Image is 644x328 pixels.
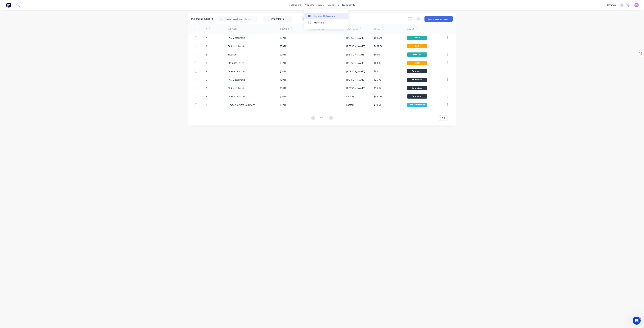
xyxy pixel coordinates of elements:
[303,3,316,8] div: products
[287,3,303,8] a: dashboard
[346,36,365,40] div: [PERSON_NAME]
[605,3,618,8] div: settings
[374,61,380,65] div: $0.00
[228,27,236,31] div: Supplier
[346,78,365,81] div: [PERSON_NAME]
[280,86,287,90] div: [DATE]
[206,95,207,98] div: 2
[346,70,365,73] div: [PERSON_NAME]
[228,78,245,81] div: TAS Metalworks
[303,17,327,20] div: 5 Statuses
[346,95,354,98] div: Factory
[206,86,207,90] div: 3
[206,27,207,31] div: #
[280,78,287,81] div: [DATE]
[206,103,207,107] div: 1
[228,103,255,107] div: TimberHarvest Solutions
[407,86,427,90] div: Submitted
[407,78,427,82] div: Submitted
[407,52,427,57] div: Received
[407,94,427,99] div: Submitted
[228,44,245,48] div: TAS Metalworks
[280,61,287,65] div: [DATE]
[407,36,427,40] div: Billed
[206,61,207,65] div: 8
[407,44,427,48] div: Draft
[374,70,380,73] div: $8.91
[635,4,638,7] span: SW
[424,16,453,22] button: Create purchase order
[374,78,381,81] div: $26.73
[346,44,365,48] div: [PERSON_NAME]
[346,61,365,65] div: [PERSON_NAME]
[314,15,335,18] div: Product Catalogue
[374,103,381,107] div: $49.51
[440,116,443,120] span: 10
[316,3,325,8] div: sales
[314,21,324,24] div: Materials
[374,86,381,90] div: $35.64
[206,44,207,48] div: 9
[374,36,383,40] div: $598.40
[346,53,365,56] div: [PERSON_NAME]
[407,61,427,65] div: Draft
[374,27,380,31] div: Total
[320,116,325,121] div: 1 of 1
[206,53,207,56] div: 6
[206,70,207,73] div: 4
[304,19,348,26] a: Materials
[407,103,427,107] div: Partially received
[6,3,11,8] img: Factory
[374,53,380,56] div: $0.00
[206,78,207,81] div: 5
[407,27,414,31] div: Status
[325,3,341,8] div: purchasing
[280,103,287,107] div: [DATE]
[191,17,213,21] div: Purchase Orders
[374,44,383,48] div: $462.00
[407,69,427,73] div: Submitted
[263,16,292,21] input: Order Date
[374,95,383,98] div: $440.35
[341,3,357,8] div: productivity
[346,86,365,90] div: [PERSON_NAME]
[228,53,237,56] div: Interfab
[280,53,287,56] div: [DATE]
[206,36,207,40] div: 7
[228,70,246,73] div: Tailored Plastics
[346,103,354,107] div: Factory
[280,95,287,98] div: [DATE]
[228,95,246,98] div: Tailored Plastics
[280,27,289,31] div: Created
[633,317,641,325] iframe: Intercom live chat
[228,86,245,90] div: TAS Metalworks
[228,61,244,65] div: Ultimate Laser
[225,17,253,21] input: Search purchase orders...
[280,36,287,40] div: [DATE]
[346,27,358,31] div: Created By
[280,44,287,48] div: [DATE]
[280,70,287,73] div: [DATE]
[304,13,348,19] a: Product Catalogue
[228,36,245,40] div: TAS Metalworks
